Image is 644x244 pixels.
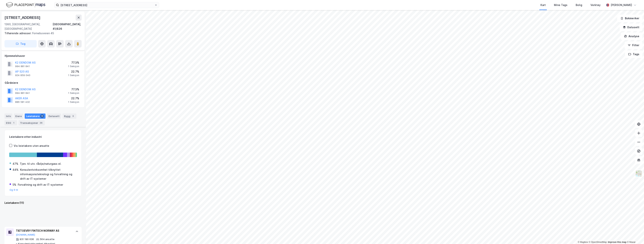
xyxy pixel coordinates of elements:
[59,2,154,8] input: Søk på adresse, matrikkel, gårdeiere, leietakere eller personer
[20,238,34,241] div: 931 190 636
[540,3,546,7] div: Kart
[5,54,81,58] div: Hjemmelshaver
[68,60,79,65] div: 77.3%
[6,2,45,8] img: logo.f888ab2527a4732fd821a326f86c7f29.svg
[4,32,32,35] span: Tilhørende adresser:
[9,135,77,139] div: Leietakere etter industri
[68,92,79,95] div: 1 Seksjon
[20,162,61,166] div: Tjen. til utv. råolje/naturgass el.
[68,69,79,74] div: 22.7%
[13,162,18,166] div: 47%
[4,201,82,205] div: Leietakere (11)
[40,114,44,118] div: 11
[15,74,30,77] div: 924 859 040
[611,3,632,7] div: [PERSON_NAME]
[10,188,18,191] button: Og 6 til
[578,241,588,243] a: Mapbox
[71,114,75,118] div: 3
[47,113,61,119] div: Datasett
[53,22,82,31] div: [GEOGRAPHIC_DATA], 41/826
[13,168,19,172] div: 44%
[635,170,642,177] img: Z
[25,113,45,119] div: Leietakere
[14,113,23,119] div: Eiere
[4,22,53,31] div: 1360, [GEOGRAPHIC_DATA], [GEOGRAPHIC_DATA]
[590,3,601,7] div: Verktøy
[4,40,37,47] button: Tag
[16,228,72,233] div: TIETOEVRY FINTECH NORWAY AS
[589,241,607,243] a: OpenStreetMap
[68,65,79,68] div: 1 Seksjon
[625,226,644,244] iframe: Chat Widget
[5,81,81,85] div: Gårdeiere
[576,3,582,7] div: Bolig
[617,15,643,22] button: Bokmerker
[13,182,16,187] div: 5%
[68,101,79,104] div: 1 Seksjon
[4,113,12,119] div: Info
[20,168,77,181] div: Konsulentvirksomhet tilknyttet informasjonsteknologi og forvaltning og drift av IT-systemer
[16,233,35,236] button: [DOMAIN_NAME]
[40,238,54,241] div: 564 ansatte
[4,15,41,21] div: [STREET_ADDRESS]
[4,31,79,36] div: Fornebuveien 45
[68,74,79,77] div: 1 Seksjon
[625,42,643,49] button: Filter
[18,182,63,187] div: Forvaltning og drift av IT-systemer
[621,33,643,40] button: Analyse
[68,87,79,92] div: 77.3%
[15,92,30,95] div: 994 881 841
[19,120,45,125] div: Transaksjoner
[620,24,643,31] button: Datasett
[12,121,16,125] div: 1
[68,96,79,101] div: 22.7%
[39,121,43,125] div: 26
[15,65,30,68] div: 994 881 841
[608,241,626,243] a: Improve this map
[4,120,17,125] div: ESG
[554,3,567,7] div: Mine Tags
[14,144,49,148] div: Vis leietakere uten ansatte
[625,50,643,58] button: Tags
[63,113,76,119] div: Bygg
[15,101,30,104] div: 886 581 432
